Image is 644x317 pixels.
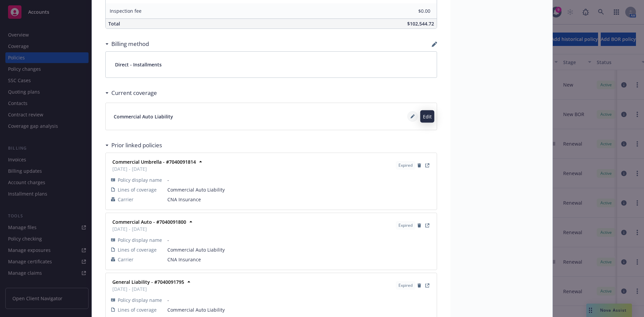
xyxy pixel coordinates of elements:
[118,236,162,244] span: Policy display name
[118,246,157,253] span: Lines of coverage
[118,186,157,193] span: Lines of coverage
[118,306,157,313] span: Lines of coverage
[398,282,413,288] span: Expired
[423,161,431,169] a: View Policy
[423,221,431,229] a: View Policy
[423,281,431,289] a: View Policy
[108,20,120,27] span: Total
[398,162,413,168] span: Expired
[167,236,431,244] span: -
[112,219,186,225] strong: Commercial Auto - #7040091800
[167,186,431,193] span: Commercial Auto Liability
[112,159,196,165] strong: Commercial Umbrella - #7040091814
[407,20,434,27] span: $102,544.72
[118,196,133,203] span: Carrier
[110,8,142,14] span: Inspection fee
[112,225,186,232] span: [DATE] - [DATE]
[114,113,173,120] span: Commercial Auto Liability
[167,306,431,313] span: Commercial Auto Liability
[111,40,149,48] h3: Billing method
[111,141,162,150] h3: Prior linked policies
[118,297,162,304] span: Policy display name
[167,246,431,253] span: Commercial Auto Liability
[112,285,184,293] span: [DATE] - [DATE]
[112,279,184,285] strong: General Liability - #7040091795
[167,256,431,263] span: CNA Insurance
[167,196,431,203] span: CNA Insurance
[167,176,431,183] span: -
[118,176,162,183] span: Policy display name
[112,165,196,172] span: [DATE] - [DATE]
[118,256,133,263] span: Carrier
[398,222,413,228] span: Expired
[105,89,157,97] div: Current coverage
[391,6,434,16] input: 0.00
[111,89,157,97] h3: Current coverage
[105,40,149,48] div: Billing method
[167,297,431,304] span: -
[106,52,437,77] div: Direct - Installments
[105,141,162,150] div: Prior linked policies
